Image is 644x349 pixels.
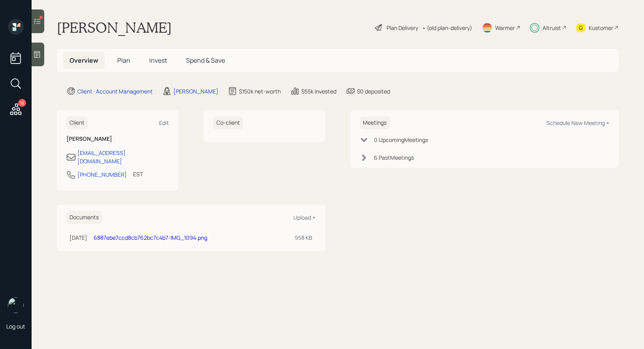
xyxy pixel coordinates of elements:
div: Plan Delivery [387,24,418,32]
div: 6 Past Meeting s [374,153,414,162]
div: Upload + [294,214,316,221]
a: 6887ebe7ccd8cb762bc7c4b7-IMG_1094.png [94,234,207,241]
span: Invest [149,56,167,65]
div: Kustomer [589,24,613,32]
span: Plan [117,56,130,65]
h1: [PERSON_NAME] [57,19,172,36]
div: Schedule New Meeting + [546,119,609,127]
div: Client · Account Management [77,87,153,95]
div: [PHONE_NUMBER] [77,170,127,179]
h6: Client [66,116,88,129]
div: [DATE] [69,233,87,242]
div: • (old plan-delivery) [422,24,472,32]
span: Spend & Save [186,56,225,65]
div: 0 Upcoming Meeting s [374,136,428,144]
h6: Meetings [360,116,390,129]
div: $55k invested [301,87,336,95]
div: [PERSON_NAME] [173,87,218,95]
h6: Documents [66,211,102,224]
div: Altruist [543,24,561,32]
span: Overview [69,56,98,65]
div: 15 [18,99,26,107]
div: $0 deposited [357,87,390,95]
div: 958 KB [295,233,313,242]
h6: [PERSON_NAME] [66,136,169,142]
img: treva-nostdahl-headshot.png [8,297,24,313]
div: Edit [159,119,169,127]
div: Log out [6,323,25,330]
div: [EMAIL_ADDRESS][DOMAIN_NAME] [77,149,169,165]
h6: Co-client [213,116,243,129]
div: Warmer [495,24,515,32]
div: EST [133,170,143,178]
div: $150k net-worth [239,87,281,95]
